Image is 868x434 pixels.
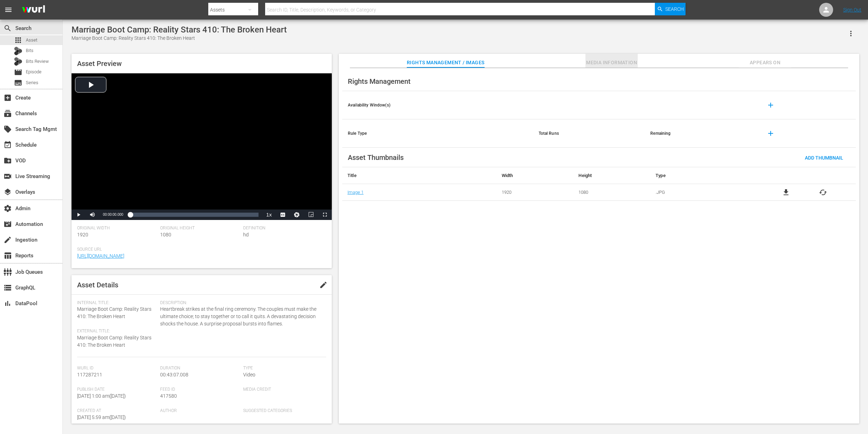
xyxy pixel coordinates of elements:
span: Wurl Id [77,366,157,371]
span: Search [665,3,684,15]
button: edit [315,277,332,293]
span: Create [3,94,12,102]
span: Series [14,79,22,87]
span: add [766,101,775,109]
a: Image 1 [347,190,364,195]
span: Asset Details [77,281,118,289]
button: Mute [85,209,99,220]
div: Marriage Boot Camp: Reality Stars 410: The Broken Heart [72,35,287,42]
span: 00:00:00.000 [103,213,123,216]
div: Marriage Boot Camp: Reality Stars 410: The Broken Heart [72,25,287,35]
img: ans4CAIJ8jUAAAAAAAAAAAAAAAAAAAAAAAAgQb4GAAAAAAAAAAAAAAAAAAAAAAAAJMjXAAAAAAAAAAAAAAAAAAAAAAAAgAT5G... [17,2,50,18]
span: Description: [160,300,323,306]
th: Width [496,167,574,184]
span: Series [26,79,38,86]
span: Search Tag Mgmt [3,125,12,133]
span: Media Information [585,58,638,67]
span: Asset [26,37,37,44]
span: Publish Date [77,387,157,392]
span: Episode [14,68,22,76]
button: cached [819,188,827,197]
td: 1080 [573,184,650,201]
span: Rights Management / Images [407,58,484,67]
th: Type [650,167,753,184]
span: [DATE] 5:59 am ( [DATE] ) [77,414,126,420]
span: Marriage Boot Camp: Reality Stars 410: The Broken Heart [77,306,151,319]
span: Feed ID [160,387,240,392]
a: [URL][DOMAIN_NAME] [77,253,124,259]
span: Media Credit [243,387,323,392]
button: add [762,97,779,113]
span: External Title: [77,329,157,334]
span: Live Streaming [3,172,12,181]
span: Author [160,408,240,414]
span: Job Queues [3,268,12,276]
div: Progress Bar [130,213,259,217]
span: Search [3,24,12,32]
span: 00:43:07.008 [160,372,188,377]
span: Asset Thumbnails [348,153,404,162]
td: .JPG [650,184,753,201]
th: Remaining [645,119,756,148]
span: Channels [3,109,12,118]
span: Type [243,366,323,371]
th: Availability Window(s) [342,91,533,119]
span: hd [243,232,249,237]
span: Heartbreak strikes at the final ring ceremony. The couples must make the ultimate choice; to stay... [160,306,323,328]
button: Add Thumbnail [799,151,849,164]
span: 1920 [77,232,88,237]
button: Search [655,3,686,15]
button: Play [72,209,85,220]
span: Internal Title: [77,300,157,306]
th: Title [342,167,496,184]
button: Jump To Time [290,209,304,220]
span: Asset Preview [77,59,122,68]
span: DataPool [3,299,12,308]
a: Sign Out [843,7,861,13]
span: Appears On [739,58,791,67]
span: Created At [77,408,157,414]
button: Fullscreen [318,209,332,220]
span: Rights Management [348,77,411,86]
span: Bits Review [26,58,49,65]
div: Bits [14,47,22,55]
td: 1920 [496,184,574,201]
span: Source Url [77,247,323,252]
span: GraphQL [3,284,12,292]
span: Ingestion [3,236,12,244]
div: Bits Review [14,57,22,66]
span: edit [319,281,328,289]
span: Schedule [3,141,12,149]
span: 417580 [160,393,177,399]
span: Suggested Categories [243,408,323,414]
span: Episode [26,68,42,75]
span: 117287211 [77,372,102,377]
span: Marriage Boot Camp: Reality Stars 410: The Broken Heart [77,335,151,348]
span: VOD [3,156,12,165]
span: Overlays [3,188,12,196]
span: add [766,129,775,138]
span: Admin [3,204,12,213]
span: Bits [26,47,33,54]
span: Asset [14,36,22,44]
span: menu [4,6,13,14]
span: 1080 [160,232,171,237]
span: Automation [3,220,12,228]
th: Rule Type [342,119,533,148]
span: Original Height [160,226,240,231]
th: Total Runs [533,119,645,148]
span: Duration [160,366,240,371]
span: Original Width [77,226,157,231]
span: Reports [3,251,12,260]
button: Playback Rate [262,209,276,220]
span: Add Thumbnail [799,155,849,161]
th: Height [573,167,650,184]
a: file_download [782,188,790,197]
button: Picture-in-Picture [304,209,318,220]
button: add [762,125,779,142]
button: Captions [276,209,290,220]
span: [DATE] 1:00 am ( [DATE] ) [77,393,126,399]
div: Video Player [72,73,332,220]
span: Definition [243,226,323,231]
